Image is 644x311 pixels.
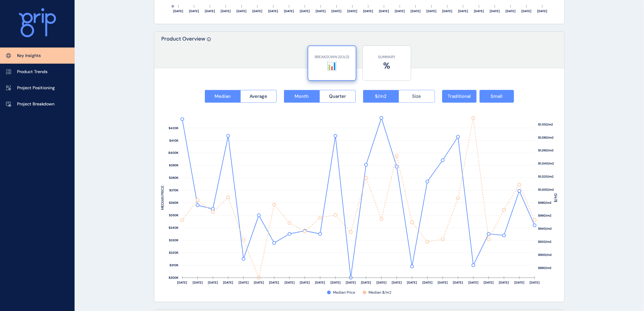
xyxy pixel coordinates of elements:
button: Quarter [320,90,356,103]
text: [DATE] [363,9,373,13]
text: [DATE] [379,9,389,13]
text: $1,000/m2 [538,188,554,192]
text: $/M2 [554,193,558,203]
text: [DATE] [205,9,215,13]
text: [DATE] [284,9,294,13]
text: [DATE] [427,9,437,13]
p: Project Positioning [17,85,55,91]
span: Median Price [333,290,355,295]
label: % [366,60,408,72]
text: $920/m2 [538,240,552,244]
p: Project Breakdown [17,101,54,107]
p: Key Insights [17,53,41,59]
button: Traditional [442,90,477,103]
span: Month [295,93,309,99]
text: [DATE] [347,9,357,13]
text: [DATE] [316,9,326,13]
p: Product Trends [17,69,47,75]
span: Small [491,93,503,99]
text: [DATE] [221,9,231,13]
label: 📊 [311,60,353,72]
p: BREAKDOWN (SOLD) [311,55,353,60]
text: $1,100/m2 [538,122,553,126]
text: $1,060/m2 [538,149,554,153]
span: Traditional [448,93,471,99]
text: $980/m2 [538,201,552,205]
span: $/m2 [375,93,387,99]
text: [DATE] [490,9,500,13]
text: [DATE] [252,9,262,13]
text: [DATE] [268,9,278,13]
text: $940/m2 [538,227,552,231]
text: [DATE] [411,9,421,13]
p: SUMMARY [366,55,408,60]
text: [DATE] [443,9,453,13]
text: [DATE] [506,9,516,13]
text: $1,040/m2 [538,162,554,166]
text: [DATE] [474,9,484,13]
button: Average [240,90,277,103]
text: [DATE] [537,9,548,13]
button: Median [205,90,241,103]
text: [DATE] [458,9,468,13]
span: Size [412,93,421,99]
p: Product Overview [162,35,205,68]
text: [DATE] [331,9,341,13]
button: Small [480,90,514,103]
text: [DATE] [189,9,199,13]
text: [DATE] [300,9,310,13]
span: Median $/m2 [369,290,392,295]
text: 0 [172,5,174,9]
text: [DATE] [173,9,183,13]
button: Size [399,90,435,103]
span: Median [215,93,231,99]
text: $1,020/m2 [538,175,554,179]
button: Month [284,90,320,103]
text: $960/m2 [538,214,552,218]
text: $880/m2 [538,266,552,270]
button: $/m2 [363,90,399,103]
text: [DATE] [522,9,532,13]
span: Quarter [329,93,346,99]
text: [DATE] [236,9,247,13]
text: [DATE] [395,9,405,13]
span: Average [250,93,267,99]
text: $1,080/m2 [538,136,554,140]
text: $900/m2 [538,253,552,257]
